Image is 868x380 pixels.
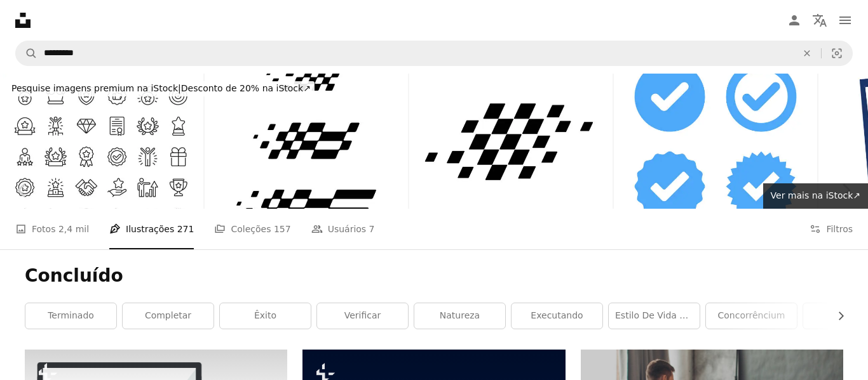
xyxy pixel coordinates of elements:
a: Entrar / Cadastrar-se [782,8,807,33]
a: verificar [317,303,408,329]
span: Pesquise imagens premium na iStock | [11,83,181,93]
span: Ver mais na iStock ↗ [771,190,860,200]
a: Usuários 7 [311,209,375,249]
span: 2,4 mil [58,222,89,236]
a: Ver mais na iStock↗ [763,183,868,209]
img: Projeto verificado do vetor ajustado do ícone da conta [614,74,817,209]
a: natureza [414,303,505,329]
a: completar [123,303,214,329]
button: Menu [832,8,858,33]
button: rolar lista para a direita [829,303,843,329]
a: Início — Unsplash [15,13,31,28]
a: concorrêncium [706,303,797,329]
button: Pesquise na Unsplash [16,41,37,65]
a: Coleções 157 [214,209,290,249]
button: Limpar [793,41,821,65]
a: estilo de vida saudável [609,303,700,329]
a: Executando [512,303,602,329]
a: Próximo [824,129,868,251]
span: Desconto de 20% na iStock ↗ [11,83,311,93]
img: sports symbol [409,74,613,209]
a: êxito [220,303,311,329]
a: Fotos 2,4 mil [15,209,89,249]
span: 7 [369,222,375,236]
img: Linhas de padrão quadriculadas longas [205,74,408,209]
span: 157 [274,222,291,236]
h1: Concluído [25,265,843,287]
button: Idioma [807,8,832,33]
form: Pesquise conteúdo visual em todo o site [15,41,853,66]
button: Filtros [810,209,853,249]
button: Pesquisa visual [822,41,852,65]
a: terminado [25,303,116,329]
